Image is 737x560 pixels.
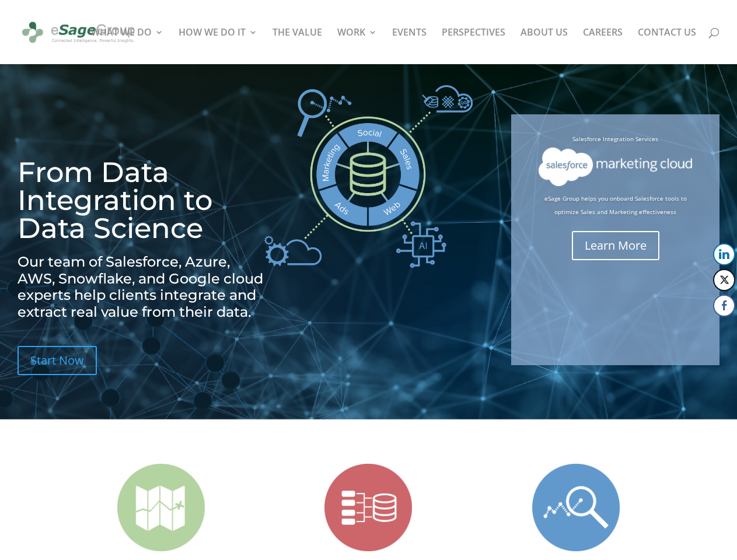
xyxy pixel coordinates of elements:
a: Learn More [572,231,659,260]
h1: From Data Integration to Data Science [18,158,267,248]
button: Twitter Share [713,269,735,291]
button: Facebook Share [713,295,735,317]
a: CONTACT US [638,28,696,64]
a: WORK [337,28,377,64]
a: CAREERS [583,28,623,64]
img: Asset 19 [324,464,412,551]
img: eSage Group [20,16,137,48]
button: LinkedIn Share [713,243,735,265]
h2: Our team of Salesforce, Azure, AWS, Snowflake, and Google cloud experts help clients integrate an... [18,254,267,327]
p: eSage Group helps you onboard Salesforce tools to optimize Sales and Marketing effectiveness [539,192,693,220]
a: EVENTS [392,28,427,64]
img: Asset 17 [532,464,620,551]
a: Start Now [18,346,97,375]
a: HOW WE DO IT [179,28,257,64]
a: ABOUT US [521,28,568,64]
a: PERSPECTIVES [442,28,505,64]
a: THE VALUE [273,28,322,64]
a: Salesforce Integration Services [572,135,658,143]
a: WHAT WE DO [91,28,163,64]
